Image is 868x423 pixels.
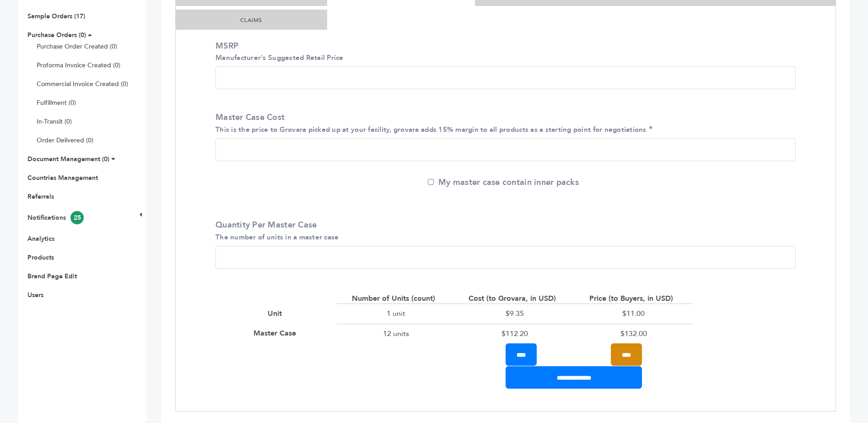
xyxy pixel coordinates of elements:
label: Quantity Per Master Case [216,219,791,242]
div: Cost (to Grovara, in USD) [469,293,561,304]
a: Purchase Orders (0) [27,31,86,39]
a: Referrals [27,192,54,201]
div: 1 unit [337,304,456,323]
div: $11.00 [574,304,693,323]
input: My master case contain inner packs [428,179,434,185]
div: $112.20 [455,324,574,343]
a: Analytics [27,234,54,243]
a: Brand Page Edit [27,272,77,281]
a: Fulfillment (0) [37,98,76,107]
label: My master case contain inner packs [428,177,579,188]
a: Users [27,291,43,299]
a: In-Transit (0) [37,117,72,126]
div: Number of Units (count) [352,293,440,304]
a: Notifications25 [27,213,84,222]
a: CLAIMS [240,16,262,24]
a: Document Management (0) [27,155,109,163]
div: 12 units [337,324,456,343]
small: Manufacturer's Suggested Retail Price [216,53,344,62]
a: Purchase Order Created (0) [37,42,117,51]
div: $9.35 [455,304,574,323]
a: Countries Management [27,174,98,182]
a: Products [27,253,54,262]
div: $132.00 [574,324,693,343]
a: Proforma Invoice Created (0) [37,61,120,70]
small: The number of units in a master case [216,233,339,242]
small: This is the price to Grovara picked up at your facility, grovara adds 15% margin to all products ... [216,125,647,134]
span: 25 [70,211,84,224]
label: MSRP [216,40,791,63]
div: Unit [268,309,286,319]
a: Commercial Invoice Created (0) [37,80,128,88]
div: Price (to Buyers, in USD) [589,293,678,304]
a: Order Delivered (0) [37,136,93,145]
label: Master Case Cost [216,112,791,135]
a: Sample Orders (17) [27,12,85,21]
div: Master Case [253,328,301,338]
